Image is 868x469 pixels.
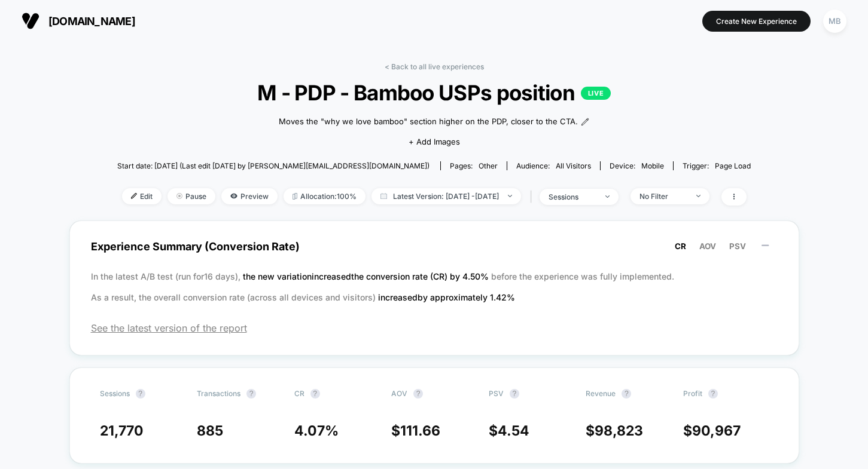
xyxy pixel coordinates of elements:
a: < Back to all live experiences [385,62,484,71]
span: 885 [197,422,223,439]
span: Pause [167,188,215,204]
span: Revenue [586,389,616,398]
span: [DOMAIN_NAME] [48,15,135,27]
span: Sessions [100,389,130,398]
span: AOV [391,389,407,398]
button: Create New Experience [702,11,811,32]
button: CR [671,241,690,252]
img: end [605,195,610,198]
span: AOV [699,241,716,251]
span: 4.07 % [294,422,339,439]
span: $ [683,422,741,439]
p: LIVE [581,87,611,100]
div: Trigger: [683,161,751,170]
button: ? [413,389,423,399]
img: end [508,195,512,197]
span: 111.66 [400,422,440,439]
span: $ [586,422,643,439]
span: increased by approximately 1.42 % [378,292,515,302]
button: ? [136,389,145,399]
span: Latest Version: [DATE] - [DATE] [371,188,521,204]
span: PSV [729,241,746,251]
button: ? [246,389,256,399]
span: M - PDP - Bamboo USPs position [149,80,719,105]
span: $ [391,422,440,439]
button: MB [820,9,850,33]
div: MB [823,10,846,33]
span: the new variation increased the conversion rate (CR) by 4.50 % [243,271,491,281]
span: All Visitors [556,161,591,170]
span: mobile [641,161,664,170]
span: Device: [600,161,673,170]
p: In the latest A/B test (run for 16 days), before the experience was fully implemented. As a resul... [91,266,778,308]
span: 90,967 [692,422,741,439]
div: No Filter [639,192,687,201]
button: ? [310,389,320,399]
button: ? [510,389,519,399]
span: 21,770 [100,422,144,439]
button: PSV [726,241,750,252]
img: edit [131,193,137,199]
span: $ [489,422,529,439]
span: Transactions [197,389,240,398]
span: Edit [122,188,162,204]
div: Pages: [450,161,498,170]
span: | [527,188,540,206]
button: ? [622,389,631,399]
span: Preview [221,188,278,204]
div: sessions [549,192,596,201]
img: Visually logo [22,12,39,30]
span: Experience Summary (Conversion Rate) [91,233,778,260]
span: CR [675,241,686,251]
span: Profit [683,389,702,398]
span: Moves the "why we love bamboo" section higher on the PDP, closer to the CTA. [279,116,578,128]
span: Start date: [DATE] (Last edit [DATE] by [PERSON_NAME][EMAIL_ADDRESS][DOMAIN_NAME]) [117,161,430,170]
img: end [696,195,701,197]
span: 4.54 [498,422,529,439]
span: other [479,161,498,170]
button: AOV [696,241,720,252]
button: ? [708,389,718,399]
img: end [176,193,182,199]
span: Allocation: 100% [284,188,366,204]
span: CR [294,389,304,398]
div: Audience: [516,161,591,170]
button: [DOMAIN_NAME] [18,11,139,30]
img: calendar [380,193,387,199]
span: Page Load [715,161,751,170]
img: rebalance [293,193,297,200]
span: See the latest version of the report [91,322,778,334]
span: 98,823 [595,422,643,439]
span: PSV [489,389,504,398]
span: + Add Images [409,137,460,146]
